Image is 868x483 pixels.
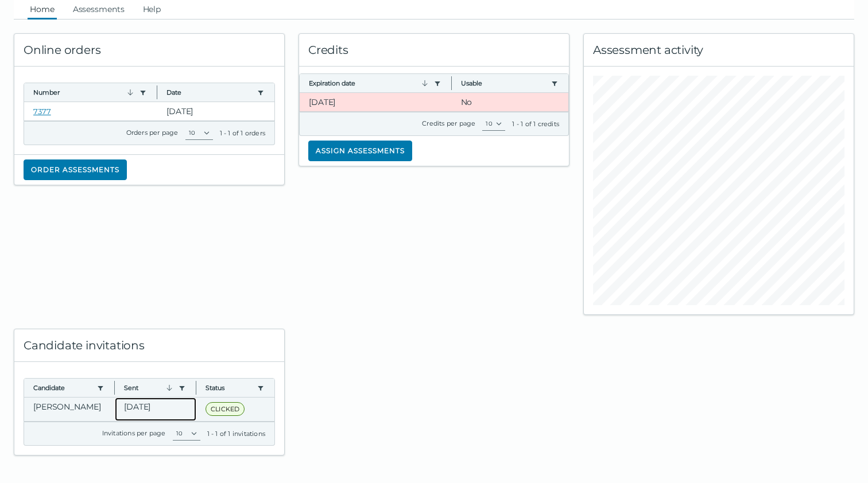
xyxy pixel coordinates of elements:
[192,375,200,400] button: Column resize handle
[422,119,475,127] label: Credits per page
[102,429,166,437] label: Invitations per page
[124,383,174,392] button: Sent
[157,102,274,120] clr-dg-cell: [DATE]
[96,383,105,392] button: candidate filter
[308,141,412,161] button: Assign assessments
[309,79,429,88] button: Expiration date
[33,107,51,116] a: 7377
[33,383,92,392] button: Candidate
[24,159,127,180] button: Order assessments
[166,88,253,97] button: Date
[14,329,284,362] div: Candidate invitations
[300,93,452,111] clr-dg-cell: [DATE]
[33,88,135,97] button: Number
[111,375,118,400] button: Column resize handle
[299,34,569,67] div: Credits
[126,128,179,137] label: Orders per page
[452,93,569,111] clr-dg-cell: No
[14,34,284,67] div: Online orders
[207,429,265,438] div: 1 - 1 of 1 invitations
[584,34,854,67] div: Assessment activity
[206,402,245,416] span: CLICKED
[115,398,196,421] clr-dg-cell: [DATE]
[448,71,455,95] button: Column resize handle
[206,383,253,392] button: Status
[24,398,115,421] clr-dg-cell: [PERSON_NAME]
[461,79,547,88] button: Usable
[220,128,265,138] div: 1 - 1 of 1 orders
[153,80,161,104] button: Column resize handle
[512,119,559,128] div: 1 - 1 of 1 credits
